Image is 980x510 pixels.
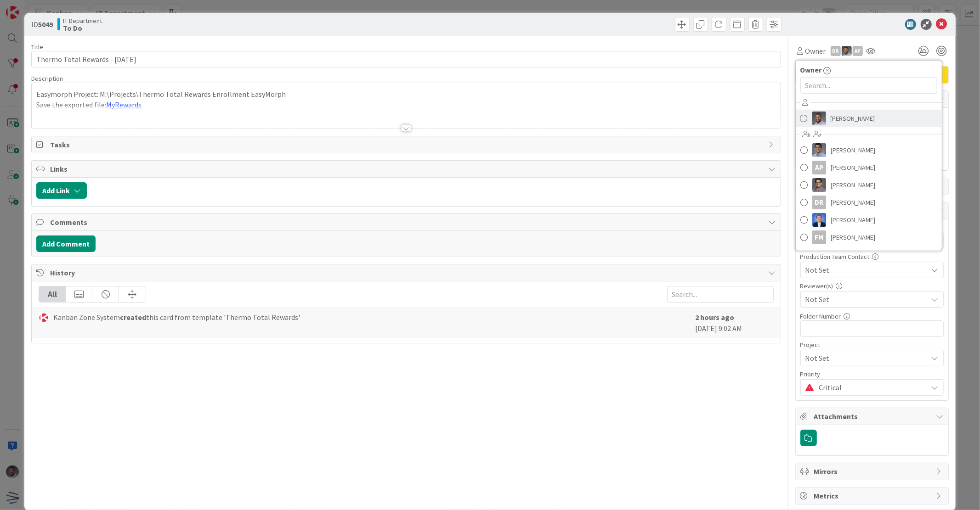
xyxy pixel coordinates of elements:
img: DP [812,213,826,227]
span: [PERSON_NAME] [831,112,875,125]
b: 2 hours ago [696,313,735,322]
span: Not Set [805,352,923,364]
div: Priority [800,371,944,377]
span: Links [50,163,764,174]
div: Project [800,342,944,348]
label: Title [31,43,43,51]
b: To Do [63,24,102,32]
img: KS [39,313,49,323]
span: Metrics [814,490,932,501]
img: FS [812,112,826,125]
span: Attachments [814,411,932,422]
span: [PERSON_NAME] [831,178,875,192]
img: FS [842,46,852,56]
input: type card name here... [31,51,781,67]
span: [PERSON_NAME] [831,230,875,244]
input: Search... [667,286,774,303]
div: Production Team Contact [800,253,944,260]
div: Reviewer(s) [800,283,944,289]
img: CS [812,178,826,192]
input: Search... [800,77,937,94]
a: FS[PERSON_NAME] [796,110,942,127]
a: FM[PERSON_NAME] [796,229,942,246]
img: AP [812,143,826,157]
label: Folder Number [800,312,841,320]
div: DR [831,46,841,56]
span: Kanban Zone System this card from template 'Thermo Total Rewards' [53,312,300,323]
span: Mirrors [814,466,932,477]
button: Add Comment [36,235,96,252]
div: DR [812,196,826,209]
span: Critical [819,381,923,394]
div: [DATE] 9:02 AM [696,312,774,334]
b: created [120,313,146,322]
div: AP [853,46,863,56]
span: Comments [50,217,764,228]
div: All [39,286,66,302]
a: NG[MEDICAL_DATA][PERSON_NAME] [796,246,942,263]
a: CS[PERSON_NAME] [796,176,942,194]
div: AP [812,161,826,174]
div: FM [812,230,826,244]
p: Save the exported file: [36,100,776,110]
span: IT Department [63,17,102,24]
b: 5049 [38,20,53,29]
span: [PERSON_NAME] [831,161,875,174]
a: MyRewards [106,100,142,109]
span: Description [31,74,63,83]
span: Owner [800,64,822,75]
span: Not Set [805,263,923,276]
span: [PERSON_NAME] [831,196,875,209]
span: [PERSON_NAME] [831,213,875,227]
span: Tasks [50,139,764,150]
span: Owner [805,45,826,56]
a: AP[PERSON_NAME] [796,141,942,159]
button: Add Link [36,182,87,199]
a: DP[PERSON_NAME] [796,211,942,229]
a: AP[PERSON_NAME] [796,159,942,176]
a: DR[PERSON_NAME] [796,194,942,211]
span: Not Set [805,294,928,305]
span: History [50,267,764,278]
span: [PERSON_NAME] [831,143,875,157]
span: ID [31,19,53,30]
p: Easymorph Project: M:\Projects\Thermo Total Rewards Enrollment EasyMorph [36,89,776,100]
